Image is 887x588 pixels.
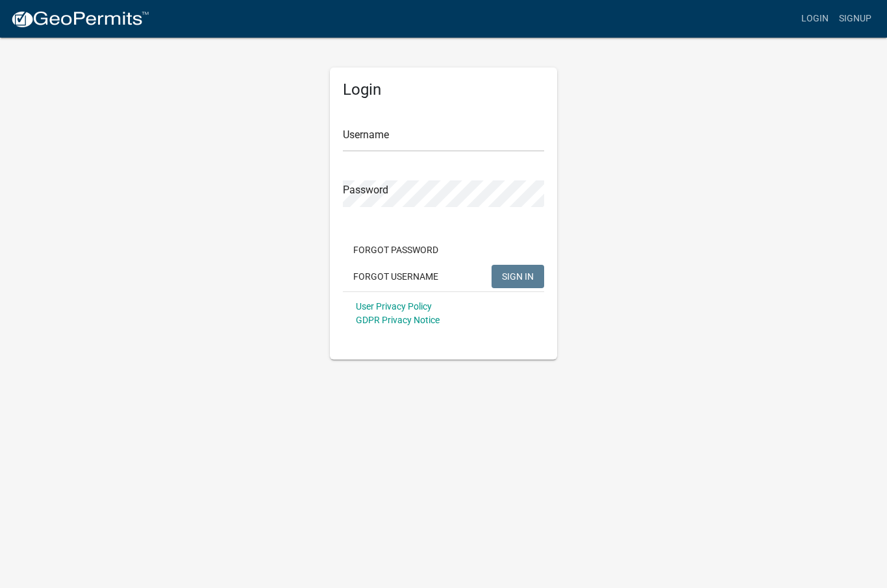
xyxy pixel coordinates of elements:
[356,301,432,312] a: User Privacy Policy
[834,6,877,31] a: Signup
[343,80,544,99] h5: Login
[356,315,440,325] a: GDPR Privacy Notice
[502,271,534,281] span: SIGN IN
[796,6,834,31] a: Login
[343,238,449,262] button: Forgot Password
[343,265,449,288] button: Forgot Username
[492,265,544,288] button: SIGN IN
